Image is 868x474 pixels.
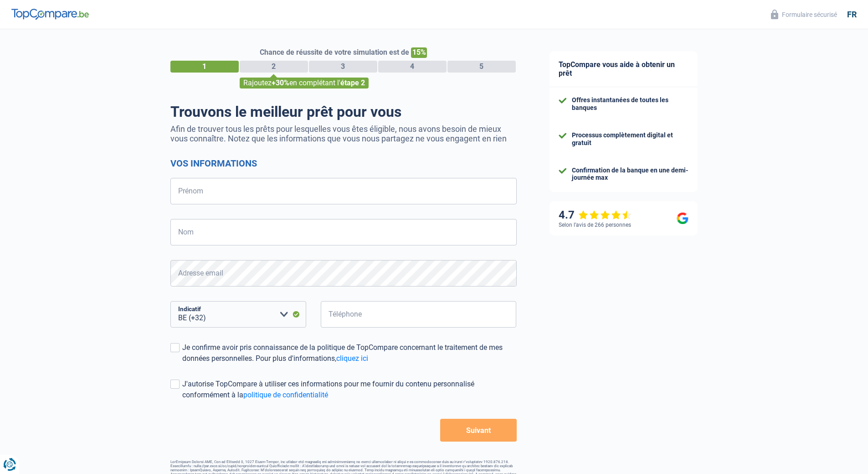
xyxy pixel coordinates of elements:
[572,131,688,147] div: Processus complètement digital et gratuit
[340,78,365,87] span: étape 2
[182,342,517,364] div: Je confirme avoir pris connaissance de la politique de TopCompare concernant le traitement de mes...
[411,47,427,58] span: 15%
[272,78,289,87] span: +30%
[170,158,517,169] h2: Vos informations
[550,51,698,87] div: TopCompare vous aide à obtenir un prêt
[559,208,632,222] div: 4.7
[240,78,369,89] div: Rajoutez en complétant l'
[572,167,688,182] div: Confirmation de la banque en une demi-journée max
[170,124,517,143] p: Afin de trouver tous les prêts pour lesquelles vous êtes éligible, nous avons besoin de mieux vou...
[559,222,631,228] div: Selon l’avis de 266 personnes
[260,48,409,57] span: Chance de réussite de votre simulation est de
[765,7,842,22] button: Formulaire sécurisé
[170,103,517,120] h1: Trouvons le meilleur prêt pour vous
[243,391,328,399] a: politique de confidentialité
[309,61,377,73] div: 3
[321,301,517,328] input: 401020304
[378,61,447,73] div: 4
[336,354,368,363] a: cliquez ici
[11,9,89,20] img: TopCompare Logo
[847,10,857,20] div: fr
[240,61,308,73] div: 2
[170,61,239,73] div: 1
[182,379,517,401] div: J'autorise TopCompare à utiliser ces informations pour me fournir du contenu personnalisé conform...
[447,61,516,73] div: 5
[572,96,688,112] div: Offres instantanées de toutes les banques
[440,419,516,442] button: Suivant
